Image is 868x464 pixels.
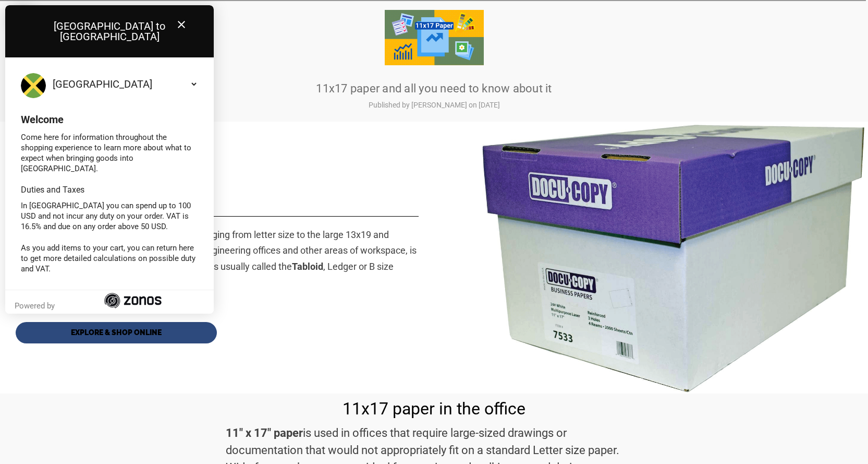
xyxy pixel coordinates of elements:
div: [GEOGRAPHIC_DATA] to [GEOGRAPHIC_DATA] [5,5,214,57]
p: Published by [PERSON_NAME] on [DATE] [226,100,643,111]
span: Paper, commercially, comes in various sizes ranging from letter size to the large 13x19 and beyon... [16,229,417,288]
h1: 11x17 Paper [16,178,419,206]
select: Select your country [51,73,198,95]
p: In [GEOGRAPHIC_DATA] you can spend up to 100 USD and not incur any duty on your order. VAT is 16.... [21,200,198,232]
a: EXPLORE & SHOP ONLINE [16,322,217,343]
p: Come here for information throughout the shopping experience to learn more about what to expect w... [21,132,198,174]
strong: Tabloid [292,260,323,272]
img: 11x17 paper and all you need to know about it [385,10,484,65]
p: As you add items to your cart, you can return here to get more detailed calculations on possible ... [21,243,198,274]
div: Welcome [21,114,198,124]
strong: 11" x 17" paper [226,425,303,440]
a: 11x17 paper and all you need to know about it [316,82,552,95]
div: Duties and Taxes [21,185,198,195]
img: Flag of Jamaica [21,73,46,98]
h1: 11x17 paper in the office [226,399,643,419]
div: Powered by [15,301,59,311]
